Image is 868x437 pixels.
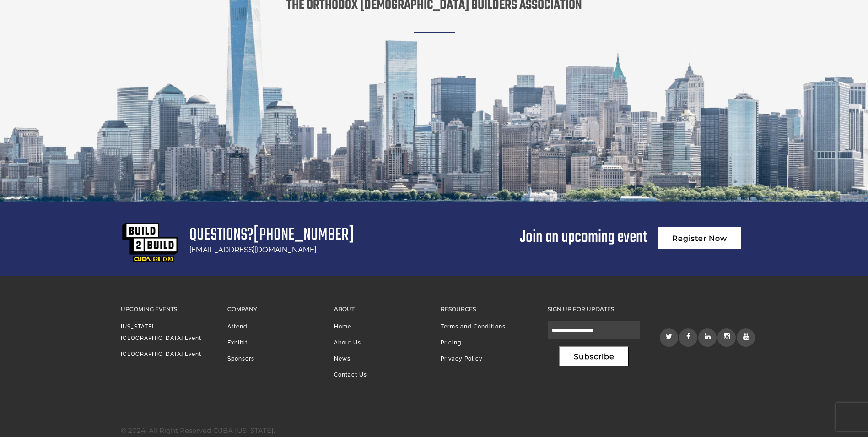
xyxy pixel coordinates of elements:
h1: Questions? [189,227,354,243]
input: Enter your last name [12,85,167,105]
a: [EMAIL_ADDRESS][DOMAIN_NAME] [189,245,316,254]
div: Join an upcoming event [520,222,647,246]
input: Enter your email address [12,112,167,132]
h3: About [334,304,427,314]
h3: Company [227,304,320,314]
h3: Resources [441,304,534,314]
a: Sponsors [227,355,254,362]
button: Subscribe [559,346,629,366]
a: [PHONE_NUMBER] [253,222,354,248]
a: Terms and Conditions [441,323,506,330]
textarea: Type your message and click 'Submit' [12,139,167,274]
a: Attend [227,323,248,330]
a: Exhibit [227,339,248,346]
a: [GEOGRAPHIC_DATA] Event [121,351,201,357]
div: Minimize live chat window [150,5,172,27]
h3: Upcoming Events [121,304,214,314]
a: Pricing [441,339,461,346]
h3: Sign up for updates [548,304,641,314]
a: Privacy Policy [441,355,483,362]
a: About Us [334,339,361,346]
em: Submit [134,282,166,295]
div: © 2024. All Right Reserved OJBA [US_STATE]. [121,425,275,437]
a: Contact Us [334,371,367,378]
div: Leave a message [48,51,154,63]
a: Register Now [658,227,741,249]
